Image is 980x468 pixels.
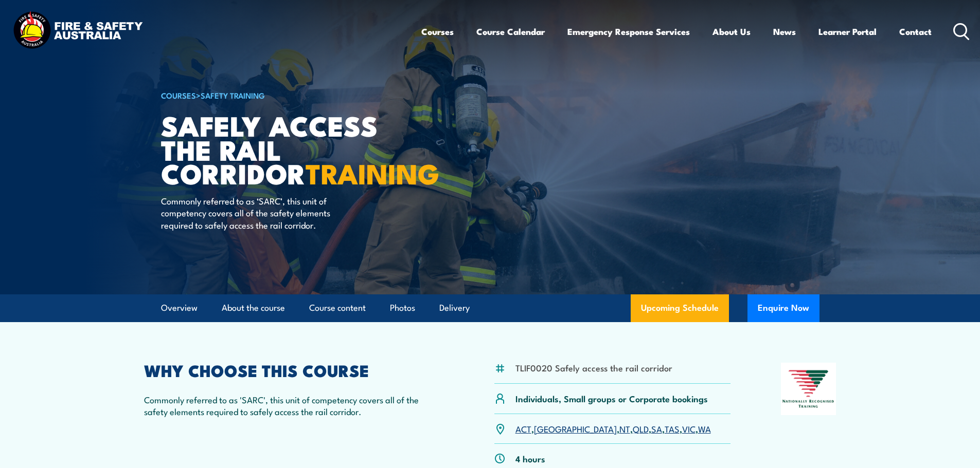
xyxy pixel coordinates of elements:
[698,422,711,435] a: WA
[515,362,672,373] li: TLIF0020 Safely access the rail corridor
[144,363,444,377] h2: WHY CHOOSE THIS COURSE
[161,113,415,185] h1: Safely Access the Rail Corridor
[515,422,531,435] a: ACT
[222,294,285,322] a: About the course
[515,392,708,404] p: Individuals, Small groups or Corporate bookings
[818,18,877,45] a: Learner Portal
[633,422,649,435] a: QLD
[515,453,545,464] p: 4 hours
[619,422,630,435] a: NT
[712,18,751,45] a: About Us
[144,394,444,418] p: Commonly referred to as 'SARC', this unit of competency covers all of the safety elements require...
[534,422,617,435] a: [GEOGRAPHIC_DATA]
[161,89,415,101] h6: >
[390,294,415,322] a: Photos
[773,18,796,45] a: News
[899,18,932,45] a: Contact
[309,294,366,322] a: Course content
[651,422,662,435] a: SA
[682,422,696,435] a: VIC
[306,151,439,194] strong: TRAINING
[747,294,819,322] button: Enquire Now
[201,89,265,101] a: Safety Training
[439,294,470,322] a: Delivery
[161,294,198,322] a: Overview
[567,18,690,45] a: Emergency Response Services
[665,422,680,435] a: TAS
[631,294,729,322] a: Upcoming Schedule
[161,195,349,231] p: Commonly referred to as ‘SARC’, this unit of competency covers all of the safety elements require...
[421,18,454,45] a: Courses
[476,18,545,45] a: Course Calendar
[161,89,196,101] a: COURSES
[515,423,711,435] p: , , , , , , ,
[781,363,836,415] img: Nationally Recognised Training logo.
